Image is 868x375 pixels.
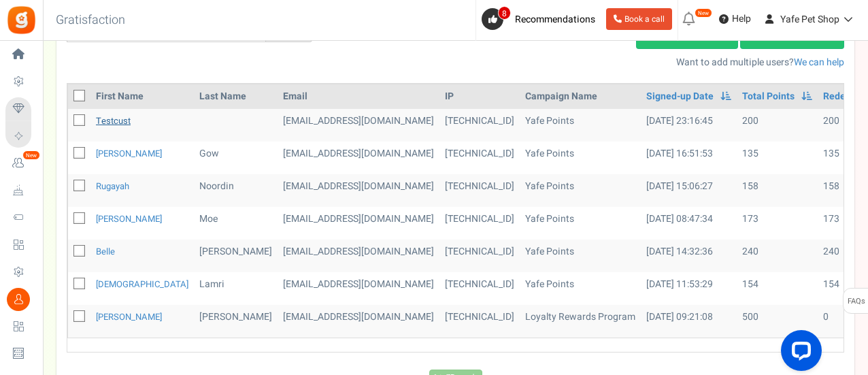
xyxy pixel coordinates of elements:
[439,240,520,272] td: [TECHNICAL_ID]
[278,174,439,207] td: customer
[278,240,439,272] td: customer
[90,84,194,109] th: First Name
[278,109,439,142] td: customer
[194,142,278,174] td: Gow
[520,174,641,207] td: Yafe Points
[96,278,188,291] a: [DEMOGRAPHIC_DATA]
[439,207,520,240] td: [TECHNICAL_ID]
[520,109,641,142] td: Yafe Points
[194,305,278,338] td: [PERSON_NAME]
[737,174,818,207] td: 158
[742,90,795,103] a: Total Points
[22,150,40,160] em: New
[194,240,278,272] td: [PERSON_NAME]
[498,6,511,20] span: 8
[641,240,737,272] td: [DATE] 14:32:36
[482,8,601,30] a: 8 Recommendations
[520,142,641,174] td: Yafe Points
[737,109,818,142] td: 200
[737,240,818,272] td: 240
[515,12,595,27] span: Recommendations
[729,12,751,26] span: Help
[96,114,131,127] a: testcust
[695,8,712,18] em: New
[737,142,818,174] td: 135
[520,272,641,305] td: Yafe Points
[641,207,737,240] td: [DATE] 08:47:34
[278,207,439,240] td: customer
[96,147,162,160] a: [PERSON_NAME]
[278,305,439,338] td: administrator,yith_affiliate
[41,7,140,34] h3: Gratisfaction
[439,84,520,109] th: IP
[6,5,37,35] img: Gratisfaction
[520,207,641,240] td: Yafe Points
[439,305,520,338] td: [TECHNICAL_ID]
[520,240,641,272] td: Yafe Points
[194,272,278,305] td: Lamri
[194,84,278,109] th: Last Name
[641,305,737,338] td: [DATE] 09:21:08
[439,109,520,142] td: [TECHNICAL_ID]
[641,174,737,207] td: [DATE] 15:06:27
[194,207,278,240] td: Moe
[194,174,278,207] td: Noordin
[278,142,439,174] td: customer
[520,84,641,109] th: Campaign Name
[641,109,737,142] td: [DATE] 23:16:45
[737,305,818,338] td: 500
[847,289,865,314] span: FAQs
[439,272,520,305] td: [TECHNICAL_ID]
[714,8,756,30] a: Help
[278,84,439,109] th: Email
[737,272,818,305] td: 154
[333,56,844,69] p: Want to add multiple users?
[96,245,115,258] a: Belle
[737,207,818,240] td: 173
[780,12,839,27] span: Yafe Pet Shop
[439,142,520,174] td: [TECHNICAL_ID]
[641,142,737,174] td: [DATE] 16:51:53
[5,152,37,175] a: New
[646,90,714,103] a: Signed-up Date
[641,272,737,305] td: [DATE] 11:53:29
[96,212,162,225] a: [PERSON_NAME]
[96,180,129,193] a: Rugayah
[794,55,844,69] a: We can help
[520,305,641,338] td: Loyalty Rewards Program
[96,310,162,323] a: [PERSON_NAME]
[278,272,439,305] td: customer
[439,174,520,207] td: [TECHNICAL_ID]
[606,8,672,30] a: Book a call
